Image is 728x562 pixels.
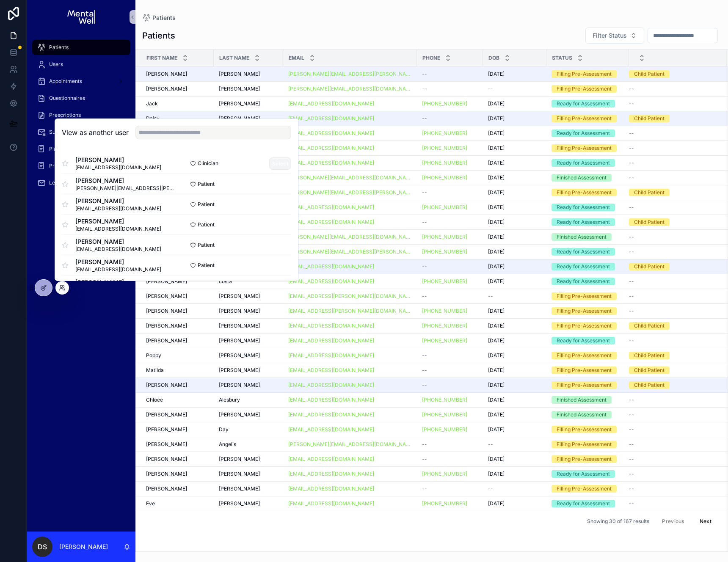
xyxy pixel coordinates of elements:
a: [PERSON_NAME][EMAIL_ADDRESS][PERSON_NAME][DOMAIN_NAME] [288,248,412,255]
span: -- [629,100,634,107]
div: Child Patient [634,70,665,78]
a: [PHONE_NUMBER] [422,204,478,211]
span: [DATE] [488,219,505,226]
a: [PERSON_NAME] [146,293,209,300]
a: [PERSON_NAME] [146,322,209,329]
a: [DATE] [488,248,541,255]
a: [PERSON_NAME] [219,100,278,107]
span: Questionnaires [49,95,85,102]
a: -- [422,115,478,122]
a: [PHONE_NUMBER] [422,234,478,240]
span: [PERSON_NAME] [219,352,260,359]
span: -- [422,382,427,388]
a: Finished Assessment [552,233,623,241]
a: costa [219,278,278,285]
a: Filling Pre-Assessment [552,292,623,300]
a: Support [32,124,130,140]
a: [PHONE_NUMBER] [422,337,478,344]
a: [EMAIL_ADDRESS][DOMAIN_NAME] [288,130,374,137]
span: Privacy Policy [49,163,84,169]
span: [PERSON_NAME] [146,337,187,344]
a: Questionnaires [32,91,130,106]
a: [DATE] [488,352,541,359]
div: Child Patient [634,366,665,374]
a: [PERSON_NAME] [146,337,209,344]
button: Select Button [585,28,644,44]
a: Filling Pre-Assessment [552,381,623,389]
a: [PERSON_NAME][EMAIL_ADDRESS][PERSON_NAME][DOMAIN_NAME] [288,189,412,196]
div: Filling Pre-Assessment [557,352,612,359]
a: [PERSON_NAME] [219,337,278,344]
span: [PERSON_NAME] [219,85,260,92]
a: -- [629,337,717,344]
span: Support [49,129,68,135]
div: Ready for Assessment [557,248,610,256]
a: Filling Pre-Assessment [552,366,623,374]
a: [PERSON_NAME] [219,352,278,359]
a: Filling Pre-Assessment [552,70,623,78]
a: [DATE] [488,174,541,181]
a: Child Patient [629,70,717,78]
span: [DATE] [488,234,505,240]
div: Ready for Assessment [557,278,610,285]
a: [EMAIL_ADDRESS][DOMAIN_NAME] [288,352,412,359]
a: [DATE] [488,130,541,137]
div: Filling Pre-Assessment [557,292,612,300]
span: -- [629,234,634,240]
a: Ready for Assessment [552,248,623,256]
a: [EMAIL_ADDRESS][DOMAIN_NAME] [288,100,374,107]
a: [PERSON_NAME][EMAIL_ADDRESS][PERSON_NAME][DOMAIN_NAME] [288,71,412,77]
a: [PHONE_NUMBER] [422,145,467,152]
span: [DATE] [488,367,505,374]
span: [DATE] [488,263,505,270]
div: Ready for Assessment [557,204,610,211]
a: Child Patient [629,115,717,122]
a: [DATE] [488,189,541,196]
a: [EMAIL_ADDRESS][PERSON_NAME][DOMAIN_NAME] [288,293,412,300]
span: Daisy [146,115,160,122]
a: [EMAIL_ADDRESS][DOMAIN_NAME] [288,367,412,374]
a: [EMAIL_ADDRESS][DOMAIN_NAME] [288,160,412,166]
button: Select [269,157,291,170]
a: [PHONE_NUMBER] [422,160,467,166]
a: Ready for Assessment [552,337,623,344]
a: [EMAIL_ADDRESS][DOMAIN_NAME] [288,204,412,211]
div: Finished Assessment [557,396,607,404]
span: Alesbury [219,397,240,403]
div: Filling Pre-Assessment [557,189,612,196]
a: [PHONE_NUMBER] [422,234,467,240]
a: Ready for Assessment [552,218,623,226]
a: [PERSON_NAME] [219,322,278,329]
a: [EMAIL_ADDRESS][DOMAIN_NAME] [288,160,374,166]
a: [EMAIL_ADDRESS][DOMAIN_NAME] [288,322,374,329]
div: Child Patient [634,352,665,359]
a: [PERSON_NAME] [219,382,278,388]
span: -- [629,248,634,255]
a: [DATE] [488,219,541,226]
a: [EMAIL_ADDRESS][DOMAIN_NAME] [288,219,374,226]
a: [EMAIL_ADDRESS][DOMAIN_NAME] [288,145,374,152]
a: Patients [142,14,176,22]
a: [PHONE_NUMBER] [422,130,478,137]
span: [PERSON_NAME] [219,115,260,122]
a: [EMAIL_ADDRESS][DOMAIN_NAME] [288,337,412,344]
a: -- [488,85,541,92]
a: Alesbury [219,397,278,403]
a: [DATE] [488,100,541,107]
a: Appointments [32,74,130,89]
a: [EMAIL_ADDRESS][DOMAIN_NAME] [288,100,412,107]
div: Child Patient [634,263,665,270]
a: [DATE] [488,145,541,152]
a: Privacy Policy [32,158,130,174]
span: -- [488,85,493,92]
span: [DATE] [488,308,505,314]
span: [DATE] [488,160,505,166]
span: [PERSON_NAME] [219,382,260,388]
a: [EMAIL_ADDRESS][DOMAIN_NAME] [288,337,374,344]
span: Patients [49,44,69,51]
a: -- [629,308,717,314]
a: -- [422,293,478,300]
span: Chloee [146,397,163,403]
a: [DATE] [488,382,541,388]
